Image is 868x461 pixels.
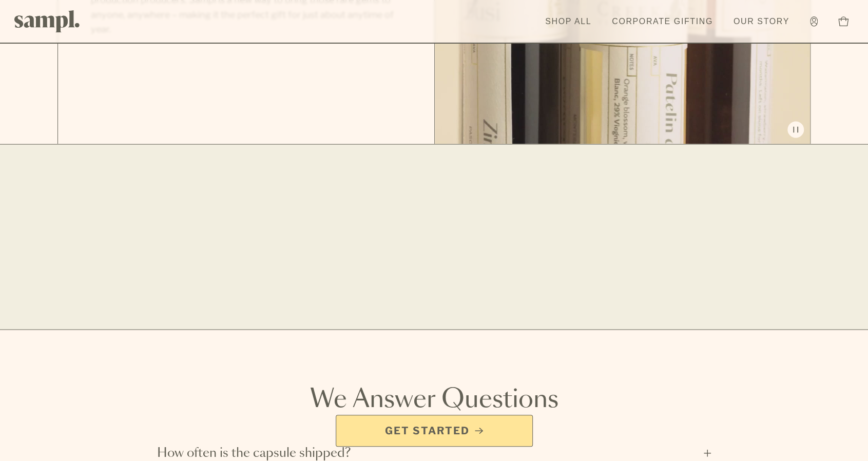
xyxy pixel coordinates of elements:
[14,10,80,32] img: Sampl logo
[336,415,533,447] a: Get Started
[540,10,596,33] a: Shop All
[728,10,795,33] a: Our Story
[607,10,718,33] a: Corporate Gifting
[157,387,711,412] h2: We Answer Questions
[385,424,470,438] span: Get Started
